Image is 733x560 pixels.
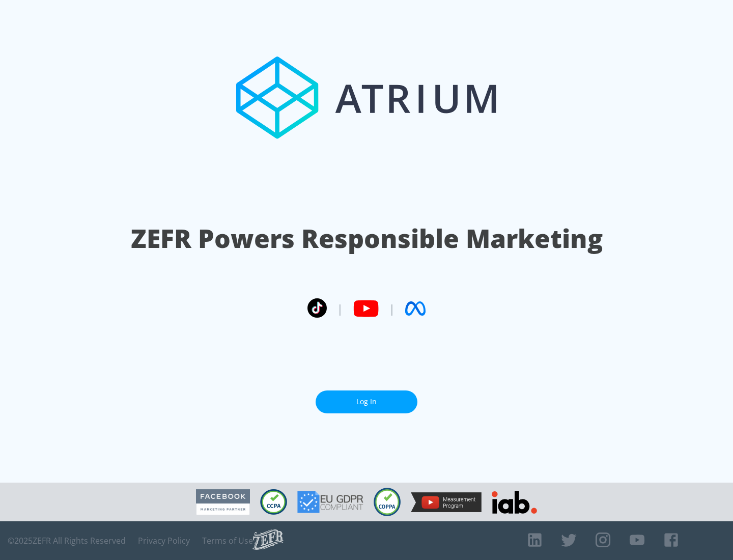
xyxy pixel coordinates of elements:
a: Log In [316,390,417,413]
a: Terms of Use [202,536,253,546]
img: IAB [492,491,537,514]
img: Facebook Marketing Partner [196,489,250,515]
a: Privacy Policy [138,536,190,546]
img: GDPR Compliant [297,491,363,513]
span: © 2025 ZEFR All Rights Reserved [8,536,126,546]
img: YouTube Measurement Program [411,492,482,512]
span: | [337,301,343,316]
span: | [389,301,395,316]
img: CCPA Compliant [260,489,287,515]
h1: ZEFR Powers Responsible Marketing [131,221,603,256]
img: COPPA Compliant [374,488,401,516]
